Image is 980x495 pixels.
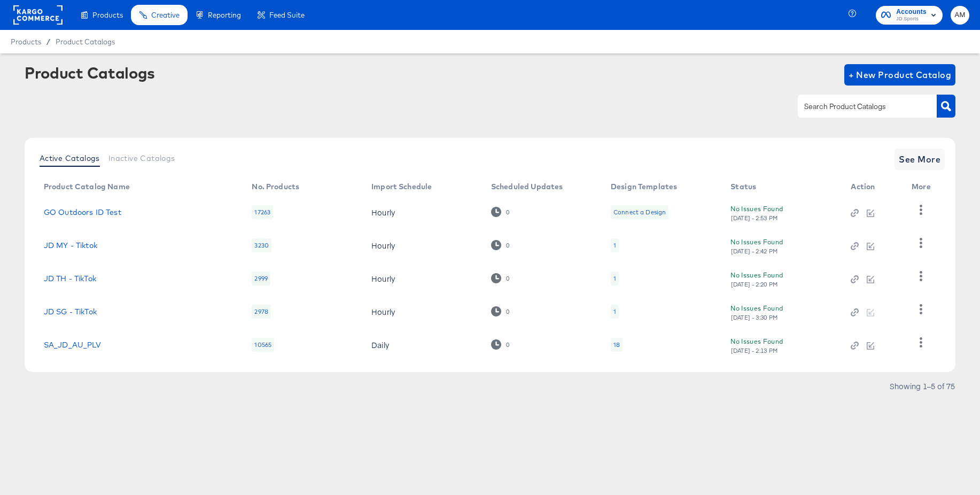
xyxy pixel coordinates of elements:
th: Status [722,179,842,196]
div: Showing 1–5 of 75 [889,382,955,390]
div: 18 [613,341,620,349]
a: JD TH - TikTok [44,274,96,283]
button: AM [951,6,969,25]
div: 0 [491,339,510,350]
span: Products [92,11,123,19]
span: Products [11,37,41,46]
div: Scheduled Updates [491,182,563,191]
span: JD Sports [896,15,927,24]
div: 0 [505,308,510,315]
td: Hourly [363,196,483,229]
button: See More [895,149,945,170]
div: 1 [613,307,616,316]
td: Daily [363,328,483,361]
button: AccountsJD Sports [876,6,943,25]
a: Product Catalogs [56,37,115,46]
div: No. Products [252,182,299,191]
button: + New Product Catalog [844,64,956,86]
a: JD MY - Tiktok [44,241,97,250]
a: SA_JD_AU_PLV [44,341,102,349]
div: Connect a Design [611,205,668,219]
div: 3230 [252,238,271,252]
div: 2978 [252,305,271,319]
div: 1 [611,238,619,252]
div: 1 [611,305,619,319]
th: Action [842,179,903,196]
div: Product Catalogs [25,64,155,81]
div: 0 [505,341,510,349]
div: 0 [491,306,510,316]
div: 1 [611,272,619,285]
div: 0 [505,208,510,216]
span: Reporting [208,11,241,19]
div: Product Catalog Name [44,182,130,191]
div: Connect a Design [613,208,666,216]
div: 1 [613,274,616,283]
td: Hourly [363,229,483,262]
td: Hourly [363,295,483,328]
div: 17263 [252,205,273,219]
span: + New Product Catalog [849,67,952,82]
td: Hourly [363,262,483,295]
input: Search Product Catalogs [802,100,916,113]
span: Creative [151,11,180,19]
div: 2999 [252,272,270,285]
div: 0 [505,275,510,282]
div: 1 [613,241,616,250]
div: 0 [491,240,510,250]
span: See More [899,152,940,167]
span: AM [955,9,965,21]
div: 0 [505,242,510,249]
div: 0 [491,207,510,217]
a: GO Outdoors ID Test [44,208,121,216]
span: Inactive Catalogs [108,154,175,163]
div: 0 [491,273,510,283]
span: Feed Suite [269,11,305,19]
div: Design Templates [611,182,677,191]
div: Import Schedule [371,182,432,191]
span: Accounts [896,6,927,18]
div: 18 [611,338,623,352]
span: / [41,37,56,46]
span: Active Catalogs [40,154,100,163]
div: 10565 [252,338,274,352]
a: JD SG - TikTok [44,307,97,316]
th: More [903,179,944,196]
